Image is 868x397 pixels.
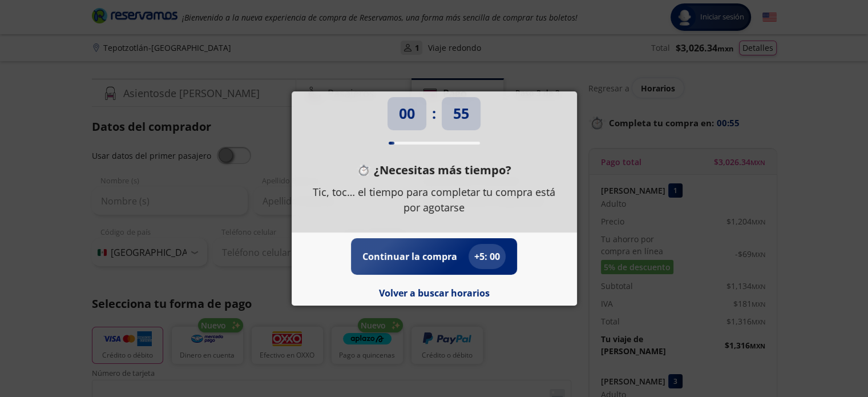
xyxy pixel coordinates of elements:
p: : [432,103,436,125]
p: Tic, toc… el tiempo para completar tu compra está por agotarse [309,185,560,215]
p: Continuar la compra [362,250,457,263]
iframe: Messagebird Livechat Widget [802,331,857,386]
button: Volver a buscar horarios [379,286,490,300]
p: + 5 : 00 [474,250,500,263]
p: 55 [453,103,469,125]
p: ¿Necesitas más tiempo? [374,162,511,179]
button: Continuar la compra+5: 00 [362,244,506,269]
p: 00 [399,103,415,125]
